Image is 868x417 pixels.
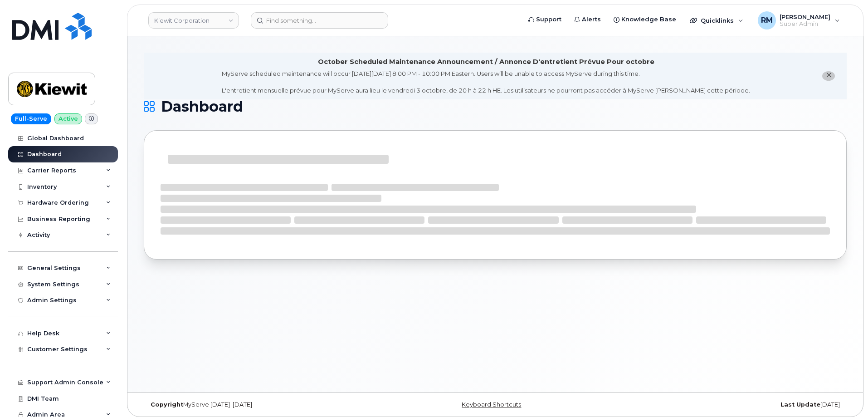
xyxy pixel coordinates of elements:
[462,401,521,408] a: Keyboard Shortcuts
[161,100,243,113] span: Dashboard
[151,401,183,408] strong: Copyright
[612,401,847,408] div: [DATE]
[144,401,378,408] div: MyServe [DATE]–[DATE]
[222,69,750,95] div: MyServe scheduled maintenance will occur [DATE][DATE] 8:00 PM - 10:00 PM Eastern. Users will be u...
[780,401,820,408] strong: Last Update
[318,57,654,67] div: October Scheduled Maintenance Announcement / Annonce D'entretient Prévue Pour octobre
[822,71,835,81] button: close notification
